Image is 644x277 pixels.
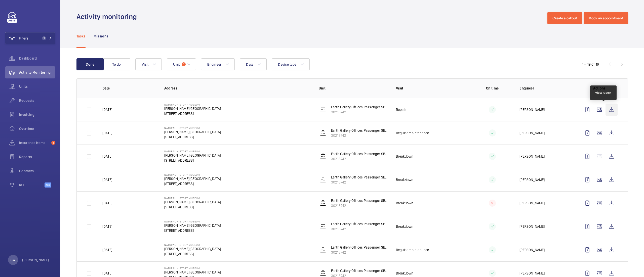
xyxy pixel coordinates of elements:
p: [PERSON_NAME] [22,257,49,262]
span: IoT [19,182,45,188]
p: Earth Gallery Offices Passenger SB/L/52 [331,221,388,226]
p: [STREET_ADDRESS] [164,251,221,256]
button: Engineer [201,58,235,70]
p: SW [11,257,15,262]
div: View report [595,90,612,95]
p: [PERSON_NAME][GEOGRAPHIC_DATA] [164,129,221,134]
button: Visit [135,58,162,70]
span: Overtime [19,126,55,131]
span: Date [246,62,253,66]
h1: Activity monitoring [76,12,140,21]
p: Natural History Museum [164,267,221,270]
p: [DATE] [102,224,112,229]
p: 30218742 [331,180,388,185]
p: Address [164,86,311,91]
img: elevator.svg [320,130,326,136]
p: 30218742 [331,203,388,208]
p: Earth Gallery Offices Passenger SB/L/52 [331,128,388,133]
p: Natural History Museum [164,126,221,129]
button: Unit1 [167,58,196,70]
img: elevator.svg [320,270,326,276]
p: Breakdown [396,201,414,206]
span: Reports [19,154,55,159]
p: [PERSON_NAME] [519,247,545,252]
p: [PERSON_NAME] [519,271,545,276]
span: Requests [19,98,55,103]
p: Natural History Museum [164,220,221,223]
p: Visit [396,86,465,91]
p: [DATE] [102,201,112,206]
button: Done [76,58,104,70]
p: Earth Gallery Offices Passenger SB/L/52 [331,198,388,203]
p: Breakdown [396,154,414,159]
p: Unit [319,86,388,91]
p: [STREET_ADDRESS] [164,205,221,210]
p: [DATE] [102,154,112,159]
p: [PERSON_NAME][GEOGRAPHIC_DATA] [164,106,221,111]
p: [PERSON_NAME][GEOGRAPHIC_DATA] [164,246,221,251]
p: Natural History Museum [164,150,221,153]
p: [PERSON_NAME] [519,201,545,206]
span: Units [19,84,55,89]
p: Natural History Museum [164,103,221,106]
span: Device type [278,62,296,66]
img: elevator.svg [320,153,326,159]
span: Engineer [207,62,221,66]
p: Earth Gallery Offices Passenger SB/L/52 [331,151,388,156]
button: Create a callout [547,12,582,24]
p: [PERSON_NAME] [519,154,545,159]
p: Natural History Museum [164,197,221,200]
p: [PERSON_NAME][GEOGRAPHIC_DATA] [164,176,221,181]
span: Filters [19,36,28,41]
p: Natural History Museum [164,243,221,246]
p: [PERSON_NAME][GEOGRAPHIC_DATA] [164,223,221,228]
p: [PERSON_NAME] [519,177,545,182]
p: [STREET_ADDRESS] [164,111,221,116]
span: Insurance items [19,140,49,145]
p: Breakdown [396,224,414,229]
p: Earth Gallery Offices Passenger SB/L/52 [331,175,388,180]
span: Contacts [19,168,55,173]
p: Tasks [76,34,86,39]
p: Breakdown [396,177,414,182]
p: Actions [581,86,618,91]
p: Breakdown [396,271,414,276]
span: Beta [45,182,51,188]
p: [DATE] [102,271,112,276]
p: Engineer [519,86,573,91]
p: [STREET_ADDRESS] [164,181,221,186]
p: Natural History Museum [164,173,221,176]
p: [DATE] [102,130,112,135]
p: [DATE] [102,107,112,112]
p: On time [473,86,511,91]
p: [PERSON_NAME][GEOGRAPHIC_DATA] [164,200,221,205]
p: Date [102,86,156,91]
button: To do [103,58,130,70]
p: 30218742 [331,110,388,115]
p: Earth Gallery Offices Passenger SB/L/52 [331,105,388,110]
span: Invoicing [19,112,55,117]
img: elevator.svg [320,177,326,183]
button: Date [240,58,267,70]
button: Book an appointment [584,12,628,24]
div: 1 – 19 of 19 [582,62,599,67]
p: Repair [396,107,406,112]
img: elevator.svg [320,200,326,206]
p: Regular maintenance [396,247,429,252]
p: 30218742 [331,250,388,255]
img: elevator.svg [320,247,326,253]
p: [DATE] [102,177,112,182]
span: 1 [51,141,55,145]
span: Activity Monitoring [19,70,55,75]
button: Filters1 [5,32,55,44]
p: [DATE] [102,247,112,252]
p: [PERSON_NAME] [519,224,545,229]
span: Visit [142,62,148,66]
p: Earth Gallery Offices Passenger SB/L/52 [331,268,388,273]
p: [PERSON_NAME] [519,130,545,135]
span: 1 [182,62,186,66]
button: Device type [272,58,310,70]
p: [PERSON_NAME] [519,107,545,112]
p: 30218742 [331,156,388,161]
p: [STREET_ADDRESS] [164,228,221,233]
